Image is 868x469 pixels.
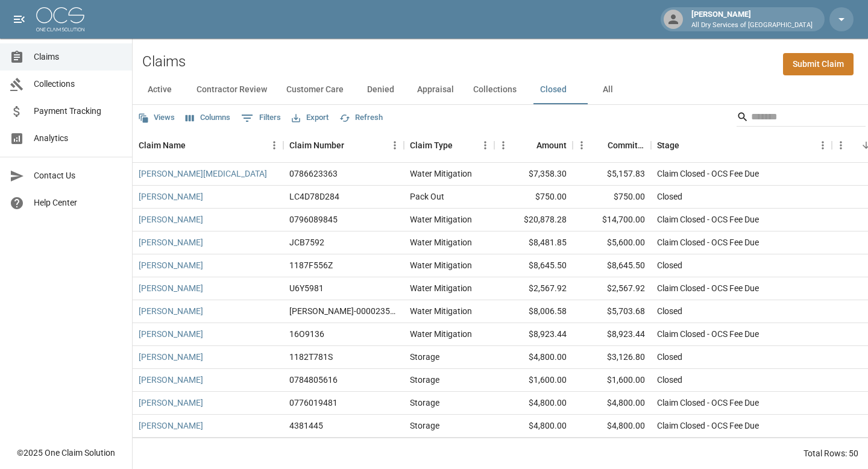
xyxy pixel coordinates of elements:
div: Water Mitigation [410,282,472,294]
div: $8,923.44 [573,323,651,346]
img: ocs-logo-white-transparent.png [36,7,84,31]
div: Claim Name [133,128,283,162]
div: LC4D78D284 [289,190,339,203]
div: Claim Closed - OCS Fee Due [657,168,759,180]
div: 0776019481 [289,397,338,409]
div: Storage [410,374,439,386]
button: Menu [832,136,850,154]
div: Closed [657,190,682,203]
div: Water Mitigation [410,168,472,180]
button: Menu [573,136,591,154]
span: Analytics [34,132,122,145]
button: Appraisal [407,75,464,104]
div: Amount [536,128,567,162]
a: [PERSON_NAME] [139,259,203,271]
div: Claim Type [404,128,494,162]
div: Search [737,107,866,129]
button: Menu [386,136,404,154]
span: Claims [34,51,122,63]
button: Sort [679,137,696,154]
div: Claim Number [289,128,344,162]
div: Stage [651,128,832,162]
button: Export [289,109,332,127]
a: [PERSON_NAME] [139,213,203,225]
div: Storage [410,420,439,432]
div: Closed [657,259,682,271]
div: $5,600.00 [573,231,651,254]
a: [PERSON_NAME][MEDICAL_DATA] [139,168,267,180]
div: Amount [494,128,573,162]
div: $2,567.92 [494,277,573,300]
div: 1182T781S [289,351,333,363]
div: Committed Amount [573,128,651,162]
div: Stage [657,128,679,162]
button: Menu [476,136,494,154]
h2: Claims [142,53,186,71]
div: 0784805616 [289,374,338,386]
div: $1,600.00 [573,369,651,392]
button: Denied [353,75,407,104]
button: Menu [265,136,283,154]
div: $4,800.00 [494,346,573,369]
button: Contractor Review [187,75,277,104]
div: Water Mitigation [410,259,472,271]
div: $4,800.00 [573,415,651,438]
button: Views [135,109,178,127]
div: Storage [410,397,439,409]
div: Water Mitigation [410,236,472,248]
div: Water Mitigation [410,328,472,340]
div: Storage [410,351,439,363]
button: Sort [520,137,536,154]
div: Water Mitigation [410,213,472,225]
div: $4,800.00 [494,415,573,438]
div: Closed [657,374,682,386]
div: 1187F556Z [289,259,333,271]
div: Claim Closed - OCS Fee Due [657,397,759,409]
a: [PERSON_NAME] [139,305,203,317]
div: Claim Closed - OCS Fee Due [657,328,759,340]
div: 4381445 [289,420,323,432]
button: Sort [186,137,203,154]
button: Collections [464,75,526,104]
div: Pack Out [410,190,444,203]
div: Claim Type [410,128,453,162]
div: Claim Closed - OCS Fee Due [657,213,759,225]
div: $14,700.00 [573,209,651,231]
div: Claim Number [283,128,404,162]
div: Water Mitigation [410,305,472,317]
div: $1,600.00 [494,369,573,392]
div: Claim Closed - OCS Fee Due [657,420,759,432]
div: Closed [657,351,682,363]
div: $750.00 [573,186,651,209]
div: $750.00 [494,186,573,209]
a: [PERSON_NAME] [139,420,203,432]
div: Closed [657,305,682,317]
span: Payment Tracking [34,105,122,118]
div: 0796089845 [289,213,338,225]
div: $8,645.50 [573,254,651,277]
div: $4,800.00 [573,392,651,415]
div: dynamic tabs [133,75,868,104]
div: $5,157.83 [573,163,651,186]
button: Sort [344,137,361,154]
a: [PERSON_NAME] [139,190,203,203]
button: Menu [494,136,512,154]
button: Show filters [238,109,284,128]
div: Claim Closed - OCS Fee Due [657,236,759,248]
div: © 2025 One Claim Solution [17,447,115,459]
div: $4,800.00 [494,392,573,415]
div: 0786623363 [289,168,338,180]
div: $2,567.92 [573,277,651,300]
span: Collections [34,78,122,90]
div: $5,703.68 [573,300,651,323]
div: $8,645.50 [494,254,573,277]
div: $7,358.30 [494,163,573,186]
div: Committed Amount [608,128,645,162]
div: [PERSON_NAME] [687,8,817,30]
a: [PERSON_NAME] [139,397,203,409]
span: Contact Us [34,169,122,182]
span: Help Center [34,197,122,209]
button: Refresh [336,109,386,127]
div: $8,481.85 [494,231,573,254]
button: Select columns [183,109,233,127]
